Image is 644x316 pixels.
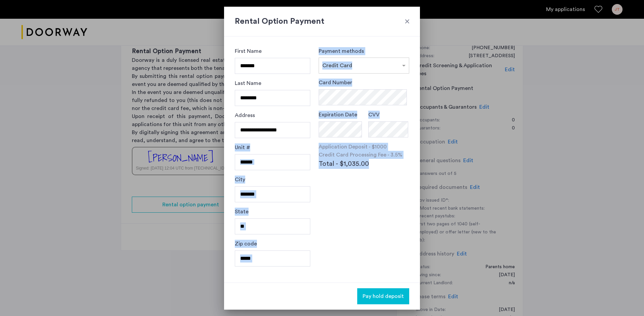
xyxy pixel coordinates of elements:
[319,143,409,151] p: Application Deposit - $1000
[319,79,352,87] label: Card Number
[235,240,257,248] label: Zip code
[235,47,262,55] label: First Name
[319,111,357,119] label: Expiration Date
[368,111,380,119] label: CVV
[235,176,245,184] label: City
[235,111,255,119] label: Address
[235,15,409,27] h2: Rental Option Payment
[235,143,250,151] label: Unit #
[319,48,364,54] label: Payment methods
[235,79,261,87] label: Last Name
[322,63,352,68] span: Credit Card
[319,159,369,169] span: Total - $1,035.00
[235,208,249,216] label: State
[357,288,409,304] button: button
[319,151,409,159] p: Credit Card Processing Fee - 3.5%
[363,292,404,300] span: Pay hold deposit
